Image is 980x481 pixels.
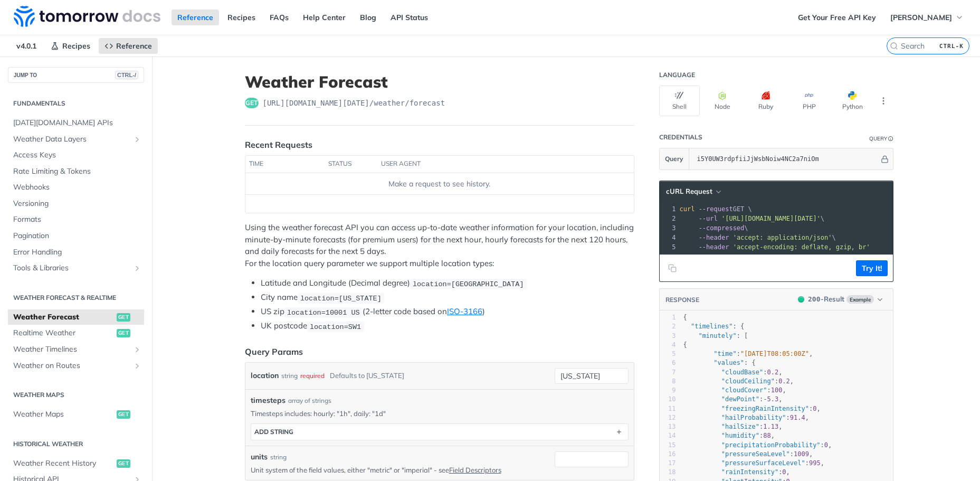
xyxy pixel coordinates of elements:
span: get [117,410,130,419]
span: "pressureSurfaceLevel" [721,459,805,467]
span: Tools & Libraries [13,263,130,273]
button: Show subpages for Tools & Libraries [133,264,141,272]
a: Versioning [8,196,144,212]
div: 1 [660,313,676,322]
svg: Search [890,42,898,50]
div: 16 [660,450,676,459]
div: Recent Requests [245,138,312,151]
span: 5.3 [767,395,778,403]
span: GET \ [680,205,752,213]
i: Information [888,136,893,142]
a: Recipes [45,38,96,54]
span: : [ [683,332,748,339]
a: Weather Recent Historyget [8,456,144,471]
div: Language [659,71,695,79]
h1: Weather Forecast [245,72,634,91]
span: get [117,459,130,468]
span: : , [683,350,813,357]
span: Recipes [62,41,90,51]
label: units [251,451,268,463]
a: Reference [172,10,219,25]
span: --compressed [699,224,745,232]
span: '[URL][DOMAIN_NAME][DATE]' [721,215,821,222]
span: --request [699,205,733,213]
button: Copy to clipboard [665,260,680,276]
span: curl [680,205,695,213]
div: Query Params [245,345,303,358]
a: Weather on RoutesShow subpages for Weather on Routes [8,358,144,374]
div: 8 [660,377,676,386]
span: Formats [13,214,141,225]
button: cURL Request [662,186,724,197]
a: ISO-3166 [447,306,482,316]
div: Query [869,135,887,143]
a: Help Center [297,10,351,25]
div: 3 [660,332,676,341]
span: Versioning [13,199,141,209]
a: Get Your Free API Key [792,10,882,25]
button: Show subpages for Weather Data Layers [133,135,141,144]
span: : , [683,395,783,403]
span: --header [699,234,729,241]
p: Unit system of the field values, either "metric" or "imperial" - see [251,465,550,475]
span: Reference [116,41,152,51]
button: Show subpages for Weather Timelines [133,345,141,354]
span: 88 [763,432,770,439]
a: [DATE][DOMAIN_NAME] APIs [8,115,144,131]
span: Query [665,154,683,164]
button: Ruby [746,86,786,116]
span: : , [683,441,832,449]
span: Webhooks [13,182,141,193]
div: string [270,452,287,462]
a: Weather Data LayersShow subpages for Weather Data Layers [8,131,144,147]
span: { [683,314,687,321]
svg: More ellipsis [879,96,888,106]
button: More Languages [876,93,891,109]
span: : { [683,359,756,366]
span: Rate Limiting & Tokens [13,166,141,177]
div: QueryInformation [869,135,893,143]
li: UK postcode [261,320,634,332]
span: : , [683,450,813,458]
button: Node [702,86,743,116]
span: Weather Forecast [13,312,114,323]
a: Error Handling [8,244,144,260]
span: 0 [824,441,828,449]
a: Access Keys [8,147,144,163]
span: 0 [782,468,786,476]
kbd: CTRL-K [937,41,966,51]
div: 18 [660,468,676,477]
span: Pagination [13,231,141,241]
span: "values" [713,359,744,366]
div: 5 [660,350,676,359]
div: 9 [660,386,676,395]
span: --header [699,243,729,251]
div: 5 [660,242,678,252]
span: 1.13 [763,423,778,430]
span: 200 [798,296,804,303]
button: 200200-ResultExample [793,294,887,305]
span: - [763,395,767,403]
th: status [325,156,377,173]
h2: Weather Maps [8,390,144,400]
span: Error Handling [13,247,141,258]
div: 10 [660,395,676,404]
span: : , [683,459,824,467]
span: "minutely" [698,332,736,339]
li: US zip (2-letter code based on ) [261,306,634,318]
button: RESPONSE [665,295,700,305]
span: 0.2 [778,378,790,385]
div: 7 [660,368,676,377]
p: Timesteps includes: hourly: "1h", daily: "1d" [251,409,629,418]
p: Using the weather forecast API you can access up-to-date weather information for your location, i... [245,222,634,269]
span: v4.0.1 [11,38,42,54]
span: "cloudCover" [721,386,767,394]
th: user agent [377,156,613,173]
button: Query [660,148,689,169]
span: 0.2 [767,369,778,376]
span: "pressureSeaLevel" [721,450,790,458]
span: Access Keys [13,150,141,161]
span: "cloudBase" [721,369,763,376]
span: Weather Maps [13,409,114,420]
span: "precipitationProbability" [721,441,821,449]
